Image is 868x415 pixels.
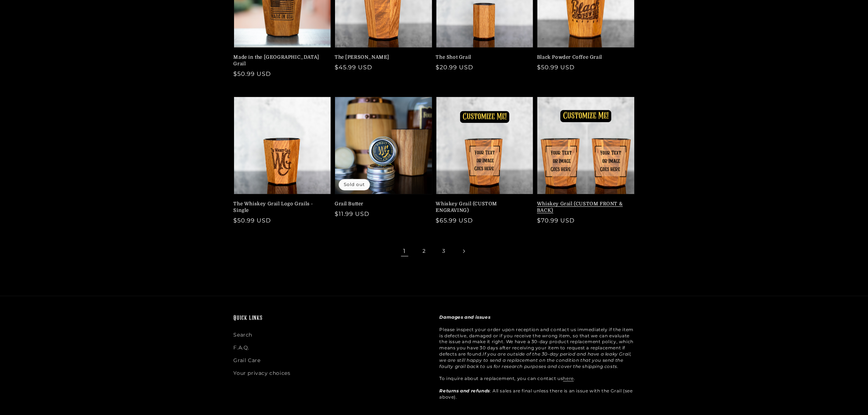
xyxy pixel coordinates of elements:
[563,376,574,381] a: here
[234,330,253,341] a: Search
[436,243,452,259] a: Page 3
[440,388,490,393] strong: Returns and refunds
[234,54,327,67] a: Made in the [GEOGRAPHIC_DATA] Grail
[234,341,250,354] a: F.A.Q.
[440,314,491,320] strong: Damages and issues
[335,54,428,61] a: The [PERSON_NAME]
[436,54,529,61] a: The Shot Grail
[234,243,635,259] nav: Pagination
[234,314,429,323] h2: Quick links
[234,367,291,380] a: Your privacy choices
[416,243,432,259] a: Page 2
[456,243,472,259] a: Next page
[234,201,327,214] a: The Whiskey Grail Logo Grails - Single
[397,243,413,259] span: Page 1
[234,354,261,367] a: Grail Care
[440,351,632,369] em: If you are outside of the 30-day period and have a leaky Grail, we are still happy to send a repl...
[436,201,529,214] a: Whiskey Grail (CUSTOM ENGRAVING)
[440,314,635,400] p: Please inspect your order upon reception and contact us immediately if the item is defective, dam...
[537,201,630,214] a: Whiskey Grail (CUSTOM FRONT & BACK)
[335,201,428,207] a: Grail Butter
[537,54,630,61] a: Black Powder Coffee Grail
